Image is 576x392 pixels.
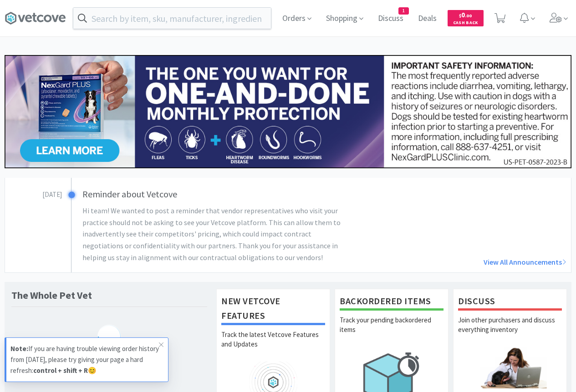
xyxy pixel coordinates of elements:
h1: New Vetcove Features [221,294,325,325]
input: Search by item, sku, manufacturer, ingredient, size... [73,8,271,29]
h1: Discuss [458,294,562,311]
span: 0 [459,10,472,19]
span: $ [459,13,461,19]
a: Discuss1 [374,15,407,23]
a: Deals [414,15,440,23]
img: hero_discuss.png [458,347,562,388]
h1: Backordered Items [340,294,443,311]
span: 1 [399,8,408,14]
h3: [DATE] [5,187,62,200]
h3: Reminder about Vetcove [82,187,382,201]
p: Hi team! We wanted to post a reminder that vendor representatives who visit your practice should ... [82,205,352,263]
span: Cash Back [453,20,478,26]
img: 24562ba5414042f391a945fa418716b7_350.jpg [5,55,571,168]
strong: Note: [10,344,28,353]
p: If you are having trouble viewing order history from [DATE], please try giving your page a hard r... [10,343,159,376]
h1: The Whole Pet Vet [11,289,92,302]
span: . 00 [465,13,472,19]
a: View All Announcements [387,256,566,268]
strong: control + shift + R [33,366,88,375]
p: Track the latest Vetcove Features and Updates [221,330,325,362]
p: Join other purchasers and discuss everything inventory [458,315,562,347]
p: Track your pending backordered items [340,315,443,347]
a: $0.00Cash Back [448,6,484,30]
